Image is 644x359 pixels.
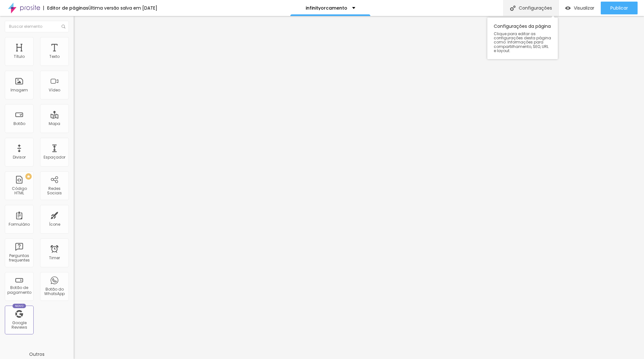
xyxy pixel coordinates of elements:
iframe: Editor [74,16,644,359]
div: Formulário [9,222,30,227]
span: Clique para editar as configurações desta página como: Informações para compartilhamento, SEO, UR... [494,32,551,53]
span: Publicar [610,5,628,11]
div: Timer [49,256,60,260]
div: Vídeo [49,88,60,92]
div: Botão do WhatsApp [42,287,67,296]
div: Divisor [13,155,26,160]
img: Icone [62,25,65,28]
div: Espaçador [44,155,65,160]
div: Editor de páginas [43,6,88,10]
div: Perguntas frequentes [6,254,32,263]
span: Visualizar [574,5,594,11]
div: Título [14,54,25,59]
div: Botão [13,121,25,126]
div: Ícone [49,222,60,227]
button: Publicar [601,2,638,14]
img: Icone [510,5,516,11]
p: infinityorcamento [306,6,347,10]
div: Última versão salva em [DATE] [88,6,157,10]
div: Texto [49,54,60,59]
div: Código HTML [6,186,32,196]
button: Visualizar [559,2,601,14]
div: Google Reviews [6,321,32,330]
div: Novo [12,304,26,308]
img: view-1.svg [565,5,571,11]
div: Configurações da página [487,18,558,59]
div: Botão de pagamento [6,285,32,295]
div: Redes Sociais [42,186,67,196]
div: Mapa [49,121,60,126]
input: Buscar elemento [5,21,69,32]
div: Imagem [11,88,28,92]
